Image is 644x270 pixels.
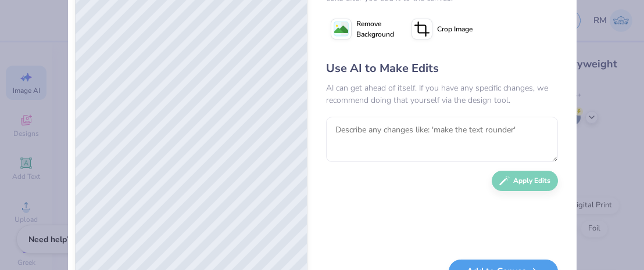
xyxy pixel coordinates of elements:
div: AI can get ahead of itself. If you have any specific changes, we recommend doing that yourself vi... [326,82,558,106]
button: Crop Image [407,15,480,44]
button: Remove Background [326,15,399,44]
div: Use AI to Make Edits [326,60,558,77]
span: Crop Image [437,24,473,34]
span: Remove Background [356,19,394,39]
